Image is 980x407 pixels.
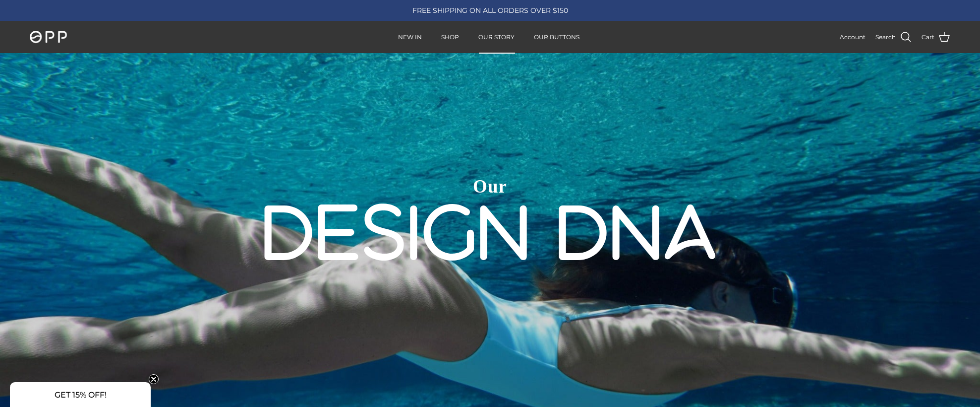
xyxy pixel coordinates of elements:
span: Cart [922,32,934,42]
button: Close teaser [149,374,159,384]
span: Search [875,32,896,42]
div: FREE SHIPPING ON ALL ORDERS OVER $150 [336,6,644,15]
a: Search [875,31,912,44]
a: OUR BUTTONS [525,22,588,53]
a: OUR STORY [469,22,523,53]
div: Primary [148,22,830,53]
font: Our [473,176,507,197]
a: SHOP [432,22,468,53]
img: OPP Swimwear [30,31,67,44]
span: GET 15% OFF! [55,390,107,400]
a: Account [840,32,865,42]
a: NEW IN [389,22,431,53]
div: GET 15% OFF!Close teaser [10,382,151,407]
a: Cart [922,31,950,44]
